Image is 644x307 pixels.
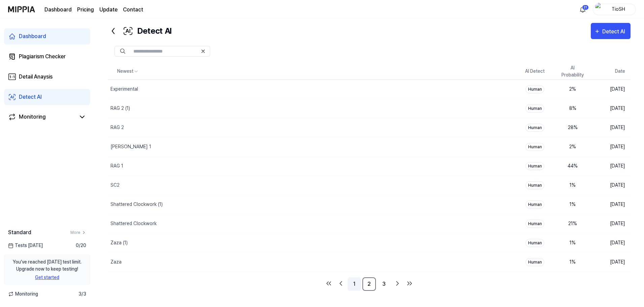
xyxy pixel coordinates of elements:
a: Go to previous page [335,278,346,289]
nav: pagination [108,277,631,291]
button: Detect AI [591,23,631,39]
td: [DATE] [591,156,631,176]
a: Get started [4,274,90,281]
div: 44 % [559,162,586,170]
div: Shattered Clockwork [110,220,157,227]
div: Human [525,85,544,93]
div: You’ve reached [DATE] test limit. Upgrade now to keep testing! [4,258,90,273]
div: 21 % [559,220,586,227]
div: 1 % [559,258,586,266]
div: 1 % [559,239,586,246]
a: 2 [362,277,376,291]
div: Experimental [110,86,138,93]
div: 1 % [559,201,586,208]
div: 21 [582,5,589,10]
div: 1 % [559,182,586,189]
div: RAG 2 [110,124,124,131]
a: Go to first page [323,278,334,289]
img: 알림 [579,5,587,13]
div: Human [525,201,544,209]
div: Human [525,162,544,170]
a: Dashboard [4,28,90,44]
button: 알림21 [577,4,588,15]
div: Human [525,239,544,247]
a: More [70,229,86,236]
div: 2 % [559,86,586,93]
div: Detect AI [602,27,627,36]
img: profile [595,3,603,16]
div: Human [525,104,544,113]
div: SC2 [110,182,120,189]
div: Human [525,181,544,189]
div: Tests [DATE] [8,242,43,249]
a: 1 [348,277,361,291]
a: 3 [377,277,391,291]
td: [DATE] [591,118,631,137]
div: Detect AI [108,23,171,39]
td: [DATE] [591,252,631,272]
div: Monitoring [19,113,46,121]
a: Plagiarism Checker [4,49,90,65]
span: Standard [8,228,31,237]
th: AI Detect [516,63,554,80]
div: Shattered Clockwork (1) [110,201,163,208]
img: Search [120,49,125,54]
td: [DATE] [591,137,631,156]
div: Human [525,220,544,228]
a: Detect AI [4,89,90,105]
a: Update [99,6,118,14]
a: Go to last page [404,278,415,289]
td: [DATE] [591,99,631,118]
div: 2 % [559,143,586,150]
div: Dashboard [19,32,46,40]
div: RAG 2 (1) [110,105,130,112]
td: [DATE] [591,233,631,252]
div: Detail Anaysis [19,73,53,81]
span: Monitoring [8,290,38,298]
div: [PERSON_NAME] 1 [110,143,151,150]
div: RAG 1 [110,162,123,170]
td: [DATE] [591,195,631,214]
div: Detect AI [19,93,42,101]
div: 28 % [559,124,586,131]
td: [DATE] [591,80,631,99]
a: Detail Anaysis [4,69,90,85]
div: Plagiarism Checker [19,53,66,61]
td: [DATE] [591,176,631,195]
div: Zaza (1) [110,239,128,246]
a: Contact [123,6,143,14]
span: 3 / 3 [78,290,86,298]
td: [DATE] [591,214,631,233]
div: Human [525,124,544,132]
div: 8 % [559,105,586,112]
a: Monitoring [8,113,75,121]
div: Zaza [110,258,122,266]
button: Pricing [77,6,94,14]
th: Date [591,63,631,80]
button: profileTioSH [593,4,636,15]
a: Dashboard [44,6,72,14]
div: 0 / 20 [76,242,86,249]
div: Human [525,258,544,266]
div: Human [525,143,544,151]
a: Go to next page [392,278,403,289]
div: TioSH [605,5,632,13]
th: AI Probability [554,63,591,80]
